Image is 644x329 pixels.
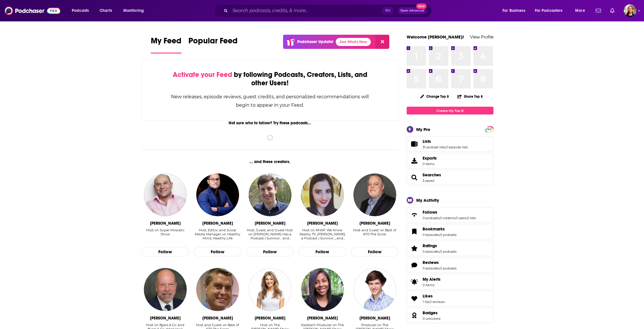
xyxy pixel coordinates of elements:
[230,6,382,15] input: Search podcasts, credits, & more...
[72,7,89,15] span: Podcasts
[409,157,420,165] span: Exports
[486,127,493,131] a: PRO
[531,6,571,15] button: open menu
[5,5,60,16] a: Podchaser - Follow, Share and Rate Podcasts
[423,266,439,270] a: 0 episodes
[417,93,453,100] button: Change Top 8
[246,247,294,257] button: Follow
[351,228,399,236] div: Host and Guest on Best of 670 The Score
[301,173,344,216] a: Shannon Gaitz
[353,173,396,216] a: Mike Mulligan
[407,308,493,323] span: Badges
[440,216,455,220] a: 0 creators
[409,140,420,148] a: Lists
[429,300,430,304] span: ,
[409,295,420,303] a: Likes
[423,317,440,321] a: 0 unlocked
[407,207,493,223] span: Follows
[423,162,437,166] span: 0 items
[456,216,467,220] a: 0 users
[202,221,233,226] div: Avik Chakraborty
[246,228,294,241] div: Host, Guest, and Guest Host on Rob Has a Podcast | Survivor… and RHAP: We Know Survivor
[608,6,617,16] a: Show notifications dropdown
[416,127,430,132] div: My Pro
[220,4,437,17] div: Search podcasts, credits, & more...
[445,145,446,149] span: ,
[351,247,399,257] button: Follow
[202,316,233,321] div: David Haugh
[151,36,181,49] span: My Feed
[144,268,187,311] a: Brian Byers
[409,261,420,269] a: Reviews
[423,310,438,315] span: Badges
[423,172,441,178] span: Searches
[144,173,187,216] img: Vincent Moscato
[194,247,241,257] button: Follow
[407,34,464,40] a: Welcome [PERSON_NAME]!
[423,260,439,265] span: Reviews
[439,233,440,237] span: ,
[142,228,189,241] div: Host on Super Moscato Show
[423,277,441,282] span: My Alerts
[173,70,232,79] span: Activate your Feed
[440,233,456,237] a: 0 podcasts
[440,266,456,270] a: 0 podcasts
[150,221,181,226] div: Vincent Moscato
[407,107,493,114] a: Create My Top 8
[416,197,439,203] div: My Activity
[359,221,390,226] div: Mike Mulligan
[382,7,393,14] span: ⌘ K
[407,241,493,256] span: Ratings
[142,121,399,125] div: Not sure who to follow? Try these podcasts...
[423,293,433,299] span: Likes
[68,6,96,15] button: open menu
[423,145,445,149] a: 31 podcast lists
[624,4,636,17] button: Show profile menu
[171,93,370,109] div: New releases, episode reviews, guest credits, and personalized recommendations will begin to appe...
[467,216,467,220] span: ,
[430,300,445,304] a: 0 reviews
[142,228,189,236] div: Host on Super Moscato Show
[423,156,437,161] span: Exports
[624,4,636,17] img: User Profile
[194,228,241,240] div: Host, Editor, and Social Media Manager on Healthy Mind, Healthy Life
[423,300,429,304] a: 1 list
[423,210,437,215] span: Follows
[423,226,445,232] span: Bookmarks
[353,268,396,311] a: Mikey Wakefield
[249,173,291,216] img: Mike Bloom
[575,7,585,15] span: More
[423,139,431,144] span: Lists
[439,249,440,254] span: ,
[298,228,346,240] div: Host on RHAP: We Know Reality TV, [PERSON_NAME] a Podcast | Survivor…, and RHAP: We Know Survivor
[407,257,493,273] span: Reviews
[398,7,427,14] button: Open AdvancedNew
[297,39,333,44] p: Podchaser Update!
[336,38,371,46] a: See What's New
[196,173,239,216] a: Avik Chakraborty
[407,170,493,185] span: Searches
[196,268,239,311] img: David Haugh
[142,159,399,164] div: ... and these creators.
[298,228,346,241] div: Host on RHAP: We Know Reality TV, Rob Has a Podcast | Survivor…, and RHAP: We Know Survivor
[423,179,434,183] a: 3 saved
[151,36,181,53] a: My Feed
[409,211,420,219] a: Follows
[440,249,456,254] a: 0 podcasts
[351,228,399,241] div: Host and Guest on Best of 670 The Score
[301,268,344,311] img: Keity Ledbetter
[571,6,592,15] button: open menu
[439,216,440,220] span: ,
[470,34,493,40] a: View Profile
[423,216,439,220] a: 0 podcasts
[407,291,493,306] span: Likes
[407,153,493,169] a: Exports
[407,136,493,152] span: Lists
[535,7,563,15] span: For Podcasters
